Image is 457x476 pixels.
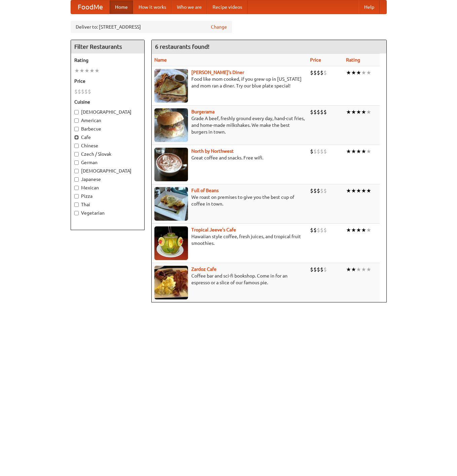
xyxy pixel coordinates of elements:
[74,110,79,114] input: [DEMOGRAPHIC_DATA]
[356,187,361,194] li: ★
[74,169,79,173] input: [DEMOGRAPHIC_DATA]
[346,266,351,273] li: ★
[346,69,351,76] li: ★
[74,88,78,95] li: $
[317,108,320,116] li: $
[74,117,141,124] label: American
[74,203,79,207] input: Thai
[317,266,320,273] li: $
[154,187,188,221] img: beans.jpg
[78,88,81,95] li: $
[191,188,219,193] a: Full of Beans
[191,148,234,154] a: North by Northwest
[172,0,207,14] a: Who we are
[366,148,371,155] li: ★
[359,0,380,14] a: Help
[71,21,232,33] div: Deliver to: [STREET_ADDRESS]
[154,108,188,142] img: burgerama.jpg
[356,148,361,155] li: ★
[74,142,141,149] label: Chinese
[361,226,366,234] li: ★
[351,108,356,116] li: ★
[351,69,356,76] li: ★
[74,109,141,115] label: [DEMOGRAPHIC_DATA]
[74,152,79,156] input: Czech / Slovak
[361,266,366,273] li: ★
[323,266,327,273] li: $
[74,57,141,64] h5: Rating
[74,211,79,215] input: Vegetarian
[361,148,366,155] li: ★
[323,108,327,116] li: $
[81,88,84,95] li: $
[346,187,351,194] li: ★
[361,108,366,116] li: ★
[310,57,321,63] a: Price
[154,154,305,161] p: Great coffee and snacks. Free wifi.
[313,69,317,76] li: $
[155,43,210,50] ng-pluralize: 6 restaurants found!
[320,108,323,116] li: $
[74,134,141,141] label: Cafe
[310,226,313,234] li: $
[154,69,188,103] img: sallys.jpg
[211,24,227,30] a: Change
[154,148,188,181] img: north.jpg
[154,272,305,286] p: Coffee bar and sci-fi bookshop. Come in for an espresso or a slice of our famous pie.
[74,168,141,174] label: [DEMOGRAPHIC_DATA]
[356,108,361,116] li: ★
[317,226,320,234] li: $
[191,109,215,114] a: Burgerama
[191,70,244,75] a: [PERSON_NAME]'s Diner
[84,88,88,95] li: $
[320,69,323,76] li: $
[74,184,141,191] label: Mexican
[207,0,247,14] a: Recipe videos
[74,160,79,165] input: German
[310,187,313,194] li: $
[356,226,361,234] li: ★
[74,193,141,199] label: Pizza
[351,187,356,194] li: ★
[313,226,317,234] li: $
[356,69,361,76] li: ★
[74,201,141,208] label: Thai
[191,266,217,272] a: Zardoz Cafe
[310,69,313,76] li: $
[74,127,79,131] input: Barbecue
[110,0,133,14] a: Home
[317,187,320,194] li: $
[313,187,317,194] li: $
[323,69,327,76] li: $
[154,226,188,260] img: jeeves.jpg
[154,194,305,207] p: We roast on premises to give you the best cup of coffee in town.
[323,187,327,194] li: $
[317,69,320,76] li: $
[74,144,79,148] input: Chinese
[310,266,313,273] li: $
[323,226,327,234] li: $
[89,67,94,74] li: ★
[366,187,371,194] li: ★
[74,67,79,74] li: ★
[320,187,323,194] li: $
[74,99,141,105] h5: Cuisine
[356,266,361,273] li: ★
[351,148,356,155] li: ★
[361,69,366,76] li: ★
[74,186,79,190] input: Mexican
[71,0,110,14] a: FoodMe
[313,108,317,116] li: $
[346,57,360,63] a: Rating
[310,108,313,116] li: $
[154,115,305,135] p: Grade A beef, freshly ground every day, hand-cut fries, and home-made milkshakes. We make the bes...
[84,67,89,74] li: ★
[74,151,141,157] label: Czech / Slovak
[191,227,236,232] a: Tropical Jeeve's Cafe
